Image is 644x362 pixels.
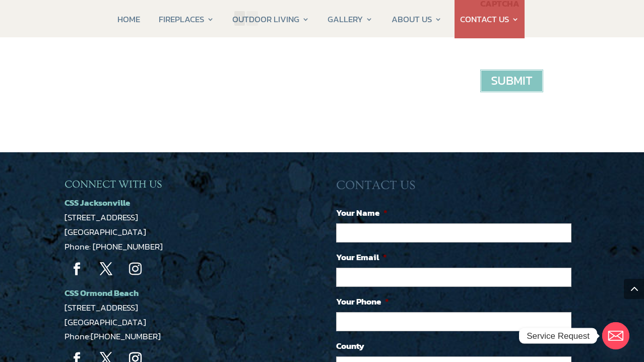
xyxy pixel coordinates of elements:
[65,225,146,238] a: [GEOGRAPHIC_DATA]
[65,196,130,209] a: CSS Jacksonville
[65,178,162,190] span: CONNECT WITH US
[336,252,387,263] label: Your Email
[336,178,579,198] h3: CONTACT US
[480,70,543,92] input: Submit
[602,322,629,349] a: Email
[94,257,119,282] a: Follow on X
[65,330,161,343] span: Phone:
[65,286,139,299] a: CSS Ormond Beach
[65,257,90,282] a: Follow on Facebook
[65,211,138,224] a: [STREET_ADDRESS]
[91,330,161,343] a: [PHONE_NUMBER]
[336,207,388,218] label: Your Name
[336,296,389,307] label: Your Phone
[65,240,163,253] a: Phone: [PHONE_NUMBER]
[123,257,148,282] a: Follow on Instagram
[65,316,146,329] a: [GEOGRAPHIC_DATA]
[336,340,364,351] label: County
[65,301,138,314] a: [STREET_ADDRESS]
